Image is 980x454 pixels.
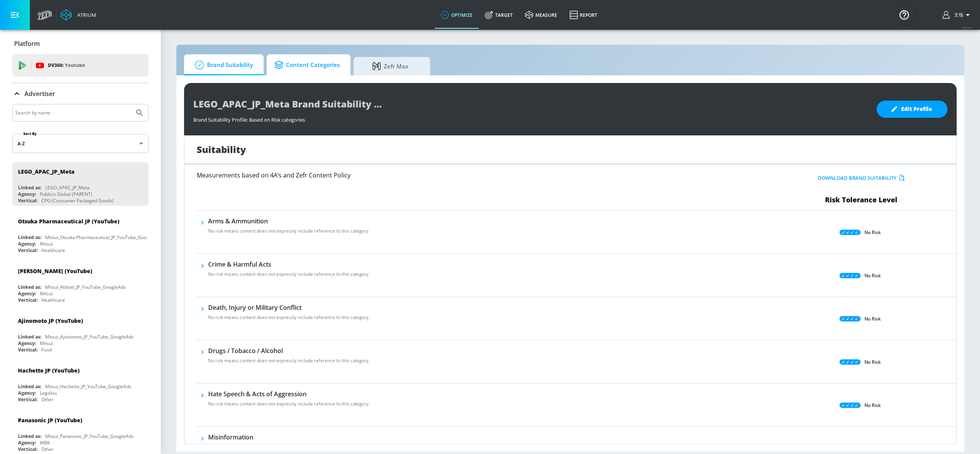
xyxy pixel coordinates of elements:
div: Linked as: [18,284,41,290]
div: Otsuka Pharmaceutical JP (YouTube)Linked as:Mitsui_Otsuka Pharmaceutical_JP_YouTube_GoogleAdsAgen... [12,212,148,255]
h6: Hate Speech & Acts of Aggression [208,390,370,398]
div: Healthcare [41,247,65,254]
div: Ajinomoto JP (YouTube)Linked as:Mitsui_Ajinomoto_JP_YouTube_GoogleAdsAgency:MitsuiVertical:Food [12,311,148,355]
div: Agency: [18,191,36,197]
label: Sort By [22,131,38,136]
div: Advertiser [12,83,148,104]
div: Agency: [18,439,36,446]
h6: Drugs / Tobacco / Alcohol [208,347,370,355]
div: A-Z [12,134,148,153]
button: Download Brand Suitability [816,172,907,184]
div: Linked as: [18,433,41,439]
button: Edit Profile [877,101,947,118]
div: DV360: Youtube [12,54,148,77]
div: Hate Speech & Acts of AggressionNo risk means content does not expressly include reference to thi... [208,390,370,412]
div: Mitsui_Hachette_JP_YouTube_GoogleAds [45,383,131,390]
div: Vertical: [18,297,38,303]
div: Publicis Global (PARENT) [40,191,92,197]
h6: Crime & Harmful Acts [208,260,370,268]
div: Legoliss [40,390,57,396]
div: Brand Suitability Profile: Based on Risk categories [193,112,869,123]
span: login as: fumiya.nakamura@mbk-digital.co.jp [951,12,963,18]
div: Vertical: [18,347,38,353]
div: CPG (Consumer Packaged Goods) [41,197,114,204]
div: Mitsui [40,290,53,297]
div: Linked as: [18,234,41,241]
a: optimize [435,1,479,29]
span: Brand Suitability [192,56,253,74]
p: No Risk [864,358,881,366]
h1: Suitability [197,143,246,156]
div: Agency: [18,290,36,297]
div: Vertical: [18,197,38,204]
div: Crime & Harmful ActsNo risk means content does not expressly include reference to this category. [208,260,370,282]
div: Hachette JP (YouTube) [18,367,80,374]
p: Youtube [65,61,85,69]
span: v 4.24.0 [962,25,972,29]
div: Other [41,446,54,452]
div: Mitsui [40,241,53,247]
span: Risk Tolerance Level [825,195,897,204]
div: Linked as: [18,334,41,340]
button: Open Resource Center [894,4,915,25]
div: Vertical: [18,247,38,254]
div: [PERSON_NAME] (YouTube)Linked as:Mitsui_Abbott_JP_YouTube_GoogleAdsAgency:MitsuiVertical:Healthcare [12,262,148,305]
div: LEGO_APAC_JP_MetaLinked as:LEGO_APAC_JP_MetaAgency:Publicis Global (PARENT)Vertical:CPG (Consumer... [12,162,148,206]
p: No Risk [864,315,881,323]
div: Death, Injury or Military ConflictNo risk means content does not expressly include reference to t... [208,303,370,325]
div: Panasonic JP (YouTube) [18,417,82,424]
p: No risk means content does not expressly include reference to this category. [208,228,370,234]
div: Healthcare [41,297,65,303]
p: No Risk [864,272,881,280]
h6: Measurements based on 4A’s and Zefr Content Policy [197,172,703,178]
h6: Arms & Ammunition [208,217,370,225]
p: No risk means content does not expressly include reference to this category. [208,357,370,364]
div: Linked as: [18,383,41,390]
input: Search by name [15,108,131,118]
p: No risk means content does not expressly include reference to this category. [208,400,370,407]
div: Agency: [18,390,36,396]
div: Agency: [18,241,36,247]
p: DV360: [48,61,85,70]
p: Platform [14,39,40,48]
div: Mitsui_Abbott_JP_YouTube_GoogleAds [45,284,126,290]
div: Drugs / Tobacco / AlcoholNo risk means content does not expressly include reference to this categ... [208,347,370,369]
a: Atrium [60,9,96,21]
div: Atrium [74,11,96,18]
a: measure [519,1,563,29]
span: Content Categories [274,56,340,74]
p: No Risk [864,401,881,409]
button: 文哉 [942,10,972,20]
span: Edit Profile [892,104,932,114]
div: Food [41,347,52,353]
a: Report [563,1,603,29]
div: Hachette JP (YouTube)Linked as:Mitsui_Hachette_JP_YouTube_GoogleAdsAgency:LegolissVertical:Other [12,361,148,405]
div: Vertical: [18,396,38,403]
p: Advertiser [24,89,55,98]
div: Mitsui_Ajinomoto_JP_YouTube_GoogleAds [45,334,134,340]
p: No Risk [864,228,881,236]
div: Other [41,396,54,403]
p: No risk means content does not expressly include reference to this category. [208,314,370,321]
span: Zefr Max [361,57,419,75]
div: MBK [40,439,50,446]
h6: Death, Injury or Military Conflict [208,303,370,312]
div: Mitsui_Otsuka Pharmaceutical_JP_YouTube_GoogleAds [45,234,161,241]
p: No risk means content does not expressly include reference to this category. [208,271,370,278]
div: Mitsui [40,340,53,347]
div: Linked as: [18,184,41,191]
div: Vertical: [18,446,38,452]
div: [PERSON_NAME] (YouTube) [18,267,92,275]
div: Mitsui_Panasonic_JP_YouTube_GoogleAds [45,433,134,439]
div: Platform [12,33,148,54]
div: Otsuka Pharmaceutical JP (YouTube) [18,218,119,225]
a: Target [479,1,519,29]
div: Agency: [18,340,36,347]
div: Ajinomoto JP (YouTube) [18,317,83,324]
div: Arms & AmmunitionNo risk means content does not expressly include reference to this category. [208,217,370,239]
